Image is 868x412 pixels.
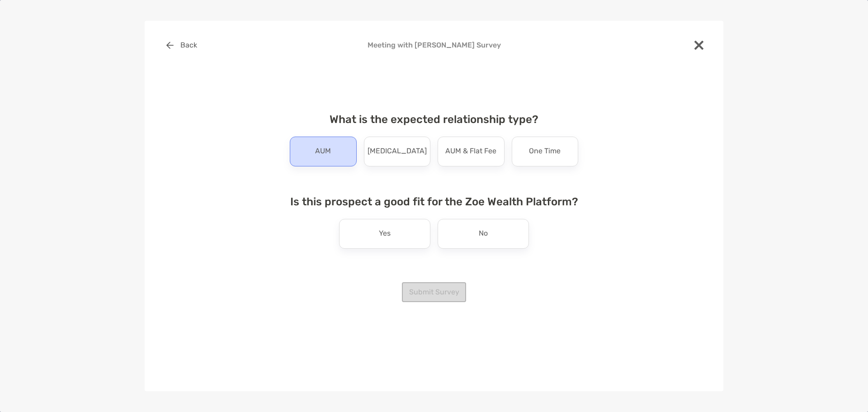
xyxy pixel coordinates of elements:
[379,227,391,241] p: Yes
[694,41,703,50] img: close modal
[283,195,585,208] h4: Is this prospect a good fit for the Zoe Wealth Platform?
[368,144,427,159] p: [MEDICAL_DATA]
[159,35,204,55] button: Back
[283,113,585,126] h4: What is the expected relationship type?
[166,42,174,49] img: button icon
[479,227,488,241] p: No
[529,144,561,159] p: One Time
[315,144,331,159] p: AUM
[445,144,496,159] p: AUM & Flat Fee
[159,41,709,49] h4: Meeting with [PERSON_NAME] Survey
